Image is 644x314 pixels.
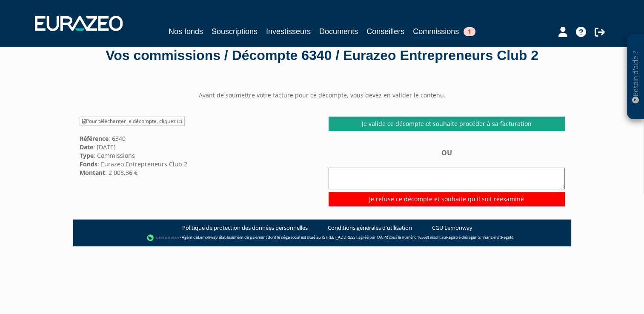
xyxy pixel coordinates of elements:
strong: Date [80,143,93,151]
img: logo-lemonway.png [147,234,180,242]
div: OU [329,148,565,206]
strong: Montant [80,168,105,177]
p: Besoin d'aide ? [631,39,641,115]
img: 1732889491-logotype_eurazeo_blanc_rvb.png [35,16,123,31]
strong: Référence [80,134,109,143]
a: Lemonway [198,235,218,240]
strong: Fonds [80,160,97,168]
span: 1 [464,27,475,36]
a: Conditions générales d'utilisation [328,224,412,232]
div: - Agent de (établissement de paiement dont le siège social est situé au [STREET_ADDRESS], agréé p... [82,234,563,242]
div: : 6340 : [DATE] : Commissions : Eurazeo Entrepreneurs Club 2 : 2 008,36 € [73,117,322,177]
center: Avant de soumettre votre facture pour ce décompte, vous devez en valider le contenu. [73,91,571,100]
a: Investisseurs [266,26,311,37]
a: Registre des agents financiers (Regafi) [446,235,513,240]
a: Documents [319,26,358,37]
a: CGU Lemonway [432,224,472,232]
a: Pour télécharger le décompte, cliquez ici [80,117,185,126]
div: Vos commissions / Décompte 6340 / Eurazeo Entrepreneurs Club 2 [80,46,565,66]
a: Commissions1 [413,26,475,39]
a: Conseillers [366,26,404,37]
a: Politique de protection des données personnelles [182,224,308,232]
a: Je valide ce décompte et souhaite procéder à sa facturation [329,117,565,131]
a: Nos fonds [169,26,203,37]
strong: Type [80,151,94,160]
input: Je refuse ce décompte et souhaite qu'il soit réexaminé [329,192,565,206]
a: Souscriptions [212,26,258,37]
